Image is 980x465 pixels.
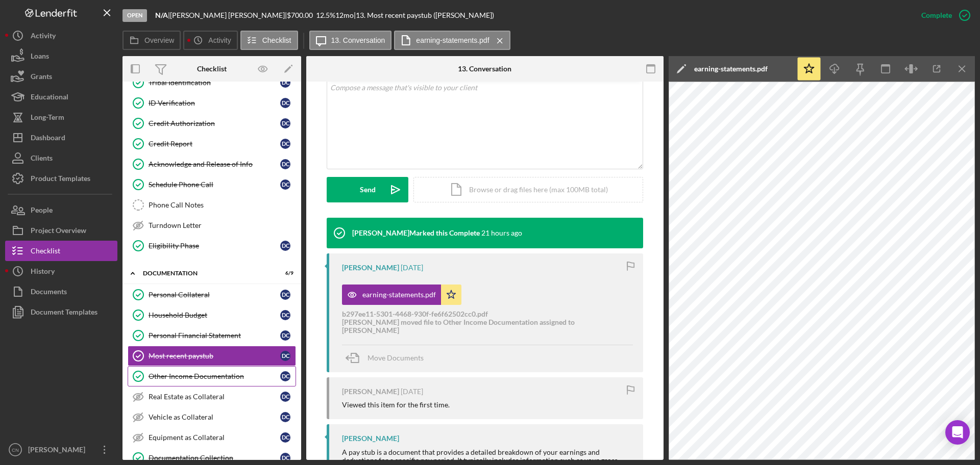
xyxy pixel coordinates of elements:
div: Clients [31,148,53,171]
button: earning-statements.pdf [394,31,510,50]
div: | 13. Most recent paystub ([PERSON_NAME]) [354,11,494,19]
div: D C [280,351,290,361]
a: Credit AuthorizationDC [128,113,296,134]
a: Acknowledge and Release of InfoDC [128,154,296,174]
div: D C [280,179,290,190]
div: Real Estate as Collateral [149,393,280,401]
a: Credit ReportDC [128,134,296,154]
button: Complete [911,5,975,25]
div: D C [280,330,290,341]
div: D C [280,432,290,443]
div: Phone Call Notes [149,201,296,209]
div: 12.5 % [316,11,335,19]
div: D C [280,371,290,381]
a: Turndown Letter [128,215,296,236]
button: Activity [183,31,237,50]
button: Activity [5,25,117,46]
button: History [5,261,117,281]
div: [PERSON_NAME] Marked this Complete [352,229,480,237]
button: Grants [5,66,117,87]
a: ID VerificationDC [128,93,296,113]
div: Documentation Collection [149,454,280,462]
div: Acknowledge and Release of Info [149,160,280,168]
a: Project Overview [5,220,117,241]
a: Eligibility PhaseDC [128,236,296,256]
div: 13. Conversation [458,65,511,73]
div: Personal Financial Statement [149,331,280,340]
div: Equipment as Collateral [149,433,280,442]
div: b297ee11-5301-4468-930f-fe6f62502cc0.pdf [342,310,628,318]
div: | [155,11,170,19]
button: Overview [122,31,181,50]
button: Checklist [5,241,117,261]
label: Overview [144,36,174,44]
div: Credit Authorization [149,119,280,127]
div: [PERSON_NAME] [342,434,399,443]
button: Documents [5,281,117,302]
a: Product Templates [5,168,117,189]
div: People [31,200,53,223]
div: D C [280,139,290,149]
div: [PERSON_NAME] [342,264,399,272]
a: Personal Financial StatementDC [128,325,296,346]
a: Household BudgetDC [128,305,296,325]
button: CN[PERSON_NAME] [5,440,117,460]
a: Most recent paystubDC [128,346,296,366]
div: $700.00 [287,11,316,19]
button: People [5,200,117,220]
div: earning-statements.pdf [362,291,436,299]
div: D C [280,392,290,402]
div: Documentation [143,270,268,276]
div: D C [280,77,290,88]
time: 2025-08-28 02:07 [401,264,423,272]
div: Viewed this item for the first time. [342,401,450,409]
div: D C [280,412,290,422]
div: Checklist [197,65,227,73]
div: Activity [31,25,56,48]
div: [PERSON_NAME] [26,440,92,462]
div: [PERSON_NAME] [342,387,399,396]
a: Educational [5,87,117,107]
a: Personal CollateralDC [128,285,296,305]
div: Personal Collateral [149,291,280,299]
div: History [31,261,55,284]
div: Eligibility Phase [149,242,280,250]
button: Long-Term [5,107,117,127]
label: earning-statements.pdf [416,36,489,44]
button: Checklist [240,31,298,50]
button: Clients [5,148,117,168]
text: CN [12,447,19,453]
button: Dashboard [5,127,117,148]
span: Move Documents [367,353,424,362]
button: Send [327,177,408,202]
div: earning-statements.pdf [694,65,768,73]
div: D C [280,159,290,169]
div: Document Templates [31,302,97,325]
div: Dashboard [31,127,65,150]
div: Checklist [31,241,60,264]
div: D C [280,453,290,463]
a: Phone Call Notes [128,195,296,215]
div: Vehicle as Collateral [149,413,280,421]
div: Open [122,9,147,22]
button: Document Templates [5,302,117,322]
button: Move Documents [342,345,434,371]
div: Project Overview [31,220,86,243]
button: 13. Conversation [309,31,392,50]
div: Tribal Identification [149,79,280,87]
div: Household Budget [149,311,280,319]
div: Documents [31,281,67,304]
time: 2025-08-28 02:02 [401,387,423,396]
button: Loans [5,46,117,66]
div: 6 / 9 [275,270,293,276]
div: Open Intercom Messenger [945,420,970,445]
div: ID Verification [149,99,280,107]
